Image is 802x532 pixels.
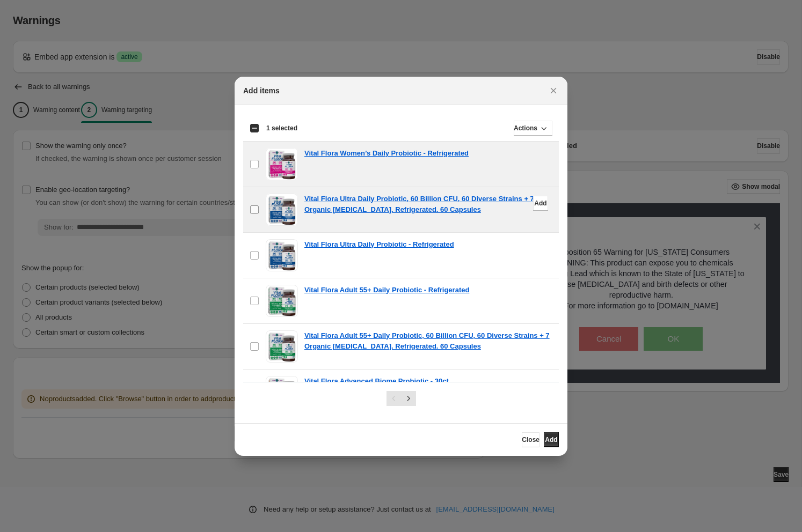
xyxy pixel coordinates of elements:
[545,435,557,444] span: Add
[267,376,297,408] img: Vital Flora Advanced Biome Probiotic - 30ct
[533,196,548,211] button: Add
[266,124,297,132] span: 1 selected
[267,239,297,271] img: Vital Flora Ultra Daily Probiotic - Refrigerated
[304,194,552,215] a: Vital Flora Ultra Daily Probiotic, 60 Billion CFU, 60 Diverse Strains + 7 Organic [MEDICAL_DATA]....
[304,376,449,387] a: Vital Flora Advanced Biome Probiotic - 30ct
[544,432,559,447] button: Add
[401,391,416,406] button: Next
[522,435,539,444] span: Close
[387,391,416,406] nav: Pagination
[304,148,469,159] a: Vital Flora Women’s Daily Probiotic - Refrigerated
[546,83,561,98] button: Close
[267,330,297,363] img: Vital Flora Adult 55+ Daily Probiotic, 60 Billion CFU, 60 Diverse Strains + 7 Organic Prebiotics....
[304,239,454,250] a: Vital Flora Ultra Daily Probiotic - Refrigerated
[514,124,537,132] span: Actions
[267,194,297,226] img: Vital Flora Ultra Daily Probiotic, 60 Billion CFU, 60 Diverse Strains + 7 Organic Prebiotics. Ref...
[266,285,298,317] img: Vital Flora Adult 55+ Daily Probiotic - Refrigerated
[514,121,552,136] button: Actions
[243,85,280,96] h2: Add items
[304,330,552,352] a: Vital Flora Adult 55+ Daily Probiotic, 60 Billion CFU, 60 Diverse Strains + 7 Organic [MEDICAL_DA...
[522,432,539,447] button: Close
[534,199,546,208] span: Add
[267,148,297,180] img: Vital Flora Women’s Daily Probiotic - Refrigerated
[304,285,469,295] a: Vital Flora Adult 55+ Daily Probiotic - Refrigerated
